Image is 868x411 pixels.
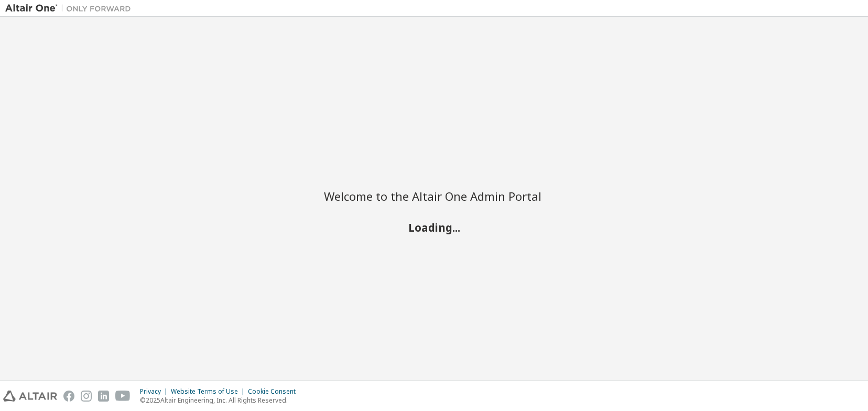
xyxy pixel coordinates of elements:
[324,221,544,234] h2: Loading...
[140,396,302,405] p: © 2025 Altair Engineering, Inc. All Rights Reserved.
[81,391,92,402] img: instagram.svg
[115,391,131,402] img: youtube.svg
[248,387,302,396] div: Cookie Consent
[324,189,544,203] h2: Welcome to the Altair One Admin Portal
[63,391,74,402] img: facebook.svg
[5,3,136,14] img: Altair One
[140,387,171,396] div: Privacy
[98,391,109,402] img: linkedin.svg
[3,391,57,402] img: altair_logo.svg
[171,387,248,396] div: Website Terms of Use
